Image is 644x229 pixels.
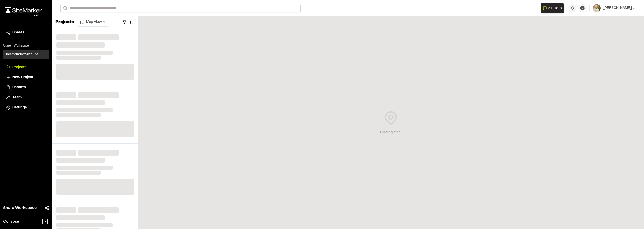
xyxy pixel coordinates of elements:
[541,3,566,13] div: Open AI Assistant
[6,30,46,35] a: Shares
[5,7,42,13] img: rebrand.png
[541,3,564,13] button: Open AI Assistant
[6,95,46,100] a: Team
[12,30,24,35] span: Shares
[593,4,601,12] img: User
[6,85,46,90] a: Reports
[548,5,562,11] span: AI Help
[6,75,46,80] a: New Project
[3,219,19,225] span: Collapse
[60,4,69,12] button: Search
[3,43,49,48] p: Current Workspace
[6,65,46,70] a: Projects
[6,105,46,110] a: Settings
[12,75,33,80] span: New Project
[380,130,402,135] div: Loading map...
[12,65,26,70] span: Projects
[12,95,22,100] span: Team
[593,4,636,12] button: [PERSON_NAME]
[6,52,39,57] h3: SeamonWhiteside Inc.
[55,19,74,26] p: Projects
[3,205,37,211] span: Share Workspace
[12,105,27,110] span: Settings
[603,5,632,11] span: [PERSON_NAME]
[12,85,26,90] span: Reports
[5,13,42,18] div: Oh geez...please don't...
